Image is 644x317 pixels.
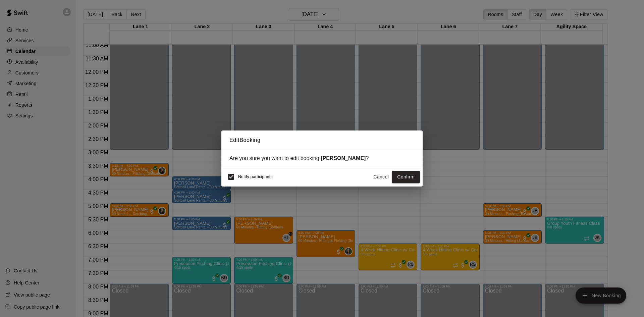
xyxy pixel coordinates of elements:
button: Confirm [392,171,420,183]
h2: Edit Booking [221,130,423,150]
button: Cancel [370,171,392,183]
div: Are you sure you want to edit booking ? [229,155,415,161]
strong: [PERSON_NAME] [321,155,366,161]
span: Notify participants [238,175,273,179]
